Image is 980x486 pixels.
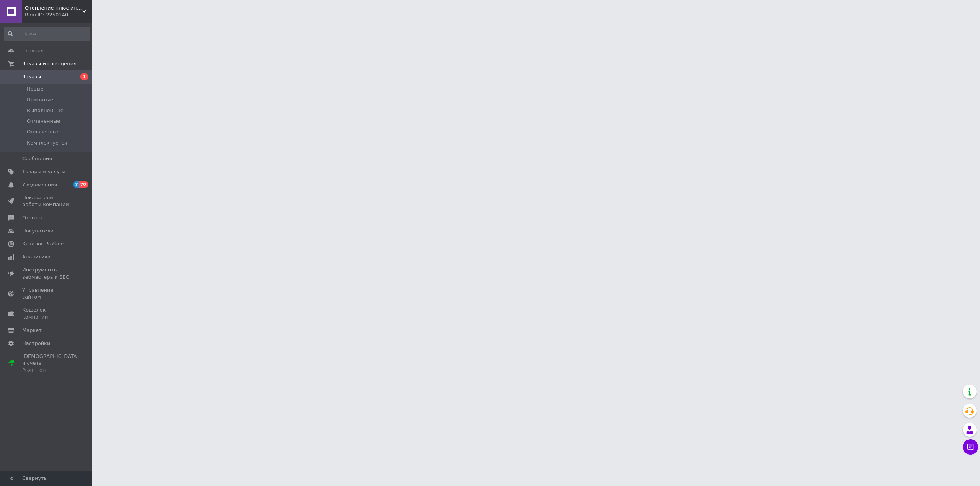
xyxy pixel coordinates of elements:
[27,96,53,103] span: Принятые
[22,155,52,162] span: Сообщения
[27,118,60,125] span: Отмененные
[22,327,42,334] span: Маркет
[80,73,88,80] span: 1
[27,128,60,135] span: Оплаченные
[963,439,978,455] button: Чат с покупателем
[22,340,50,347] span: Настройки
[22,254,51,260] span: Аналитика
[22,168,65,175] span: Товары и услуги
[79,181,88,188] span: 70
[4,27,90,41] input: Поиск
[22,215,42,221] span: Отзывы
[22,228,54,234] span: Покупатели
[22,181,57,188] span: Уведомления
[22,367,79,374] div: Prom топ
[73,181,79,188] span: 7
[27,140,67,146] span: Комплектуется
[25,5,82,11] span: Отопление плюс интернет магазин отопительной техники
[22,47,44,54] span: Главная
[22,287,71,301] span: Управление сайтом
[22,307,71,320] span: Кошелек компании
[27,86,44,93] span: Новые
[22,194,71,208] span: Показатели работы компании
[27,107,64,114] span: Выполненные
[25,11,92,18] div: Ваш ID: 2250140
[22,267,71,280] span: Инструменты вебмастера и SEO
[22,73,41,80] span: Заказы
[22,241,64,247] span: Каталог ProSale
[22,60,77,67] span: Заказы и сообщения
[22,353,79,374] span: [DEMOGRAPHIC_DATA] и счета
